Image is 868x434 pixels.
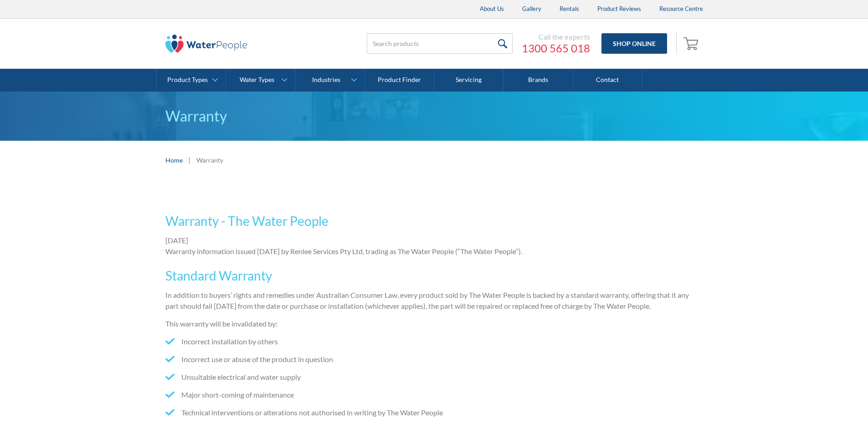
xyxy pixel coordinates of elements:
h3: Warranty - The Water People [165,211,703,230]
a: Servicing [434,69,503,92]
div: Water Types [240,76,274,84]
a: 1300 565 018 [522,41,590,55]
a: Brands [503,69,573,92]
a: Product Finder [365,69,434,92]
a: Home [165,155,183,165]
a: Water Types [226,69,295,92]
div: Warranty [196,155,223,165]
div: Call the experts [522,32,590,41]
a: Product Types [157,69,226,92]
div: Product Types [167,76,208,84]
div: | [187,154,192,165]
a: Contact [573,69,642,92]
li: Incorrect installation by others [165,336,703,347]
h1: Warranty [165,105,703,127]
li: Major short-coming of maintenance [165,389,703,400]
li: Unsuitable electrical and water supply [165,372,703,383]
li: Incorrect use or abuse of the product in question [165,354,703,365]
li: Technical interventions or alterations not authorised in writing by The Water People [165,407,703,418]
img: The Water People [165,35,247,53]
div: Industries [312,76,340,84]
img: shopping cart [683,36,701,51]
a: Open cart [681,33,703,55]
a: Industries [295,69,364,92]
a: Shop Online [601,33,667,54]
p: This warranty will be invalidated by: [165,318,703,329]
p: [DATE] Warranty information issued [DATE] by Renlee Services Pty Ltd, trading as The Water People... [165,235,703,257]
input: Search products [367,33,513,54]
h3: Standard Warranty [165,266,703,285]
p: In addition to buyers’ rights and remedies under Australian Consumer Law, every product sold by T... [165,290,703,311]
